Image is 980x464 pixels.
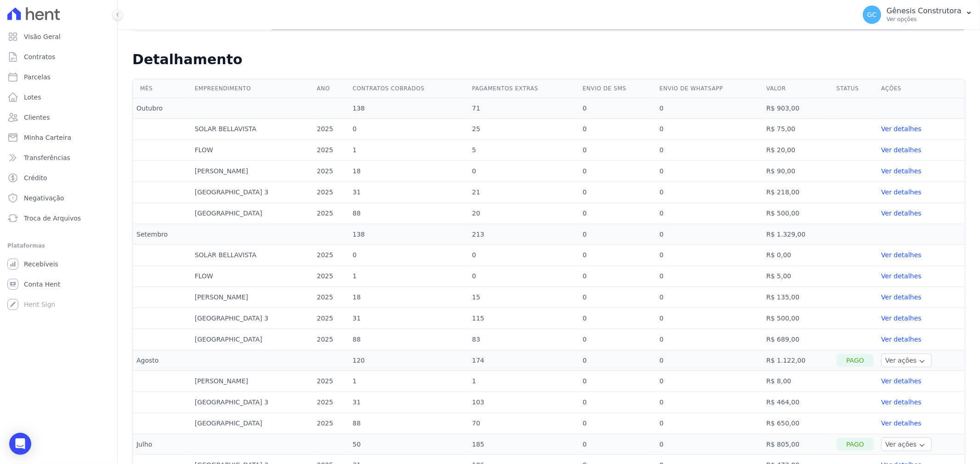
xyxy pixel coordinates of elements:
th: Pagamentos extras [468,79,579,98]
td: FLOW [191,140,313,161]
span: Lotes [24,93,41,102]
td: 83 [468,329,579,350]
a: Ver detalhes [881,271,961,281]
td: R$ 464,00 [763,392,833,413]
td: Outubro [133,98,191,119]
th: Valor [763,79,833,98]
td: 2025 [313,287,349,308]
td: 0 [656,413,763,434]
td: 185 [468,434,579,455]
td: 5 [468,140,579,161]
span: Crédito [24,173,47,182]
td: R$ 1.122,00 [763,350,833,371]
td: 50 [349,434,468,455]
td: R$ 805,00 [763,434,833,455]
td: R$ 90,00 [763,161,833,182]
div: Plataformas [7,240,110,251]
td: [PERSON_NAME] [191,287,313,308]
a: Visão Geral [4,28,113,46]
span: GC [867,11,877,18]
td: 0 [656,119,763,140]
td: 1 [468,371,579,392]
td: 1 [349,371,468,392]
span: Negativação [24,193,64,203]
td: R$ 500,00 [763,203,833,224]
a: Transferências [4,149,113,167]
td: R$ 903,00 [763,98,833,119]
p: Gênesis Construtora [887,6,962,16]
td: 1 [349,266,468,287]
td: 0 [656,245,763,266]
p: Ver opções [887,16,962,23]
td: 0 [656,329,763,350]
span: Transferências [24,153,70,162]
td: 1 [349,140,468,161]
td: 0 [468,245,579,266]
td: 0 [656,203,763,224]
td: 0 [579,350,656,371]
a: Lotes [4,88,113,106]
td: 0 [579,119,656,140]
td: FLOW [191,266,313,287]
td: 2025 [313,161,349,182]
td: R$ 1.329,00 [763,224,833,245]
td: 21 [468,182,579,203]
td: Julho [133,434,191,455]
td: 0 [656,371,763,392]
a: Minha Carteira [4,128,113,147]
a: Ver detalhes [881,314,961,323]
div: Pago [837,438,874,451]
td: 2025 [313,245,349,266]
td: 0 [656,287,763,308]
td: 31 [349,182,468,203]
td: 0 [656,182,763,203]
a: Ver detalhes [881,250,961,260]
td: 0 [656,308,763,329]
th: Contratos cobrados [349,79,468,98]
td: 0 [656,392,763,413]
td: 2025 [313,203,349,224]
td: 2025 [313,392,349,413]
td: R$ 218,00 [763,182,833,203]
div: Open Intercom Messenger [9,433,31,455]
button: Ver ações [881,354,932,367]
td: 138 [349,98,468,119]
span: Visão Geral [24,32,61,41]
td: Setembro [133,224,191,245]
td: [GEOGRAPHIC_DATA] 3 [191,392,313,413]
span: Clientes [24,113,50,122]
td: 2025 [313,413,349,434]
td: 0 [579,266,656,287]
td: 70 [468,413,579,434]
a: Parcelas [4,68,113,86]
td: 20 [468,203,579,224]
td: 0 [656,98,763,119]
td: R$ 0,00 [763,245,833,266]
td: 2025 [313,308,349,329]
td: SOLAR BELLAVISTA [191,245,313,266]
a: Crédito [4,169,113,187]
a: Troca de Arquivos [4,209,113,227]
td: 0 [468,266,579,287]
a: Clientes [4,108,113,127]
a: Ver detalhes [881,376,961,386]
td: [GEOGRAPHIC_DATA] 3 [191,182,313,203]
td: 0 [579,371,656,392]
a: Conta Hent [4,275,113,293]
td: R$ 8,00 [763,371,833,392]
span: Troca de Arquivos [24,214,81,223]
td: 0 [579,203,656,224]
span: Minha Carteira [24,133,71,142]
a: Ver detalhes [881,124,961,134]
span: Conta Hent [24,280,60,289]
a: Ver detalhes [881,145,961,155]
td: 2025 [313,329,349,350]
td: 88 [349,203,468,224]
td: [GEOGRAPHIC_DATA] [191,203,313,224]
td: 138 [349,224,468,245]
td: 0 [579,434,656,455]
td: 120 [349,350,468,371]
td: 0 [468,161,579,182]
th: Envio de Whatsapp [656,79,763,98]
td: 0 [579,413,656,434]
